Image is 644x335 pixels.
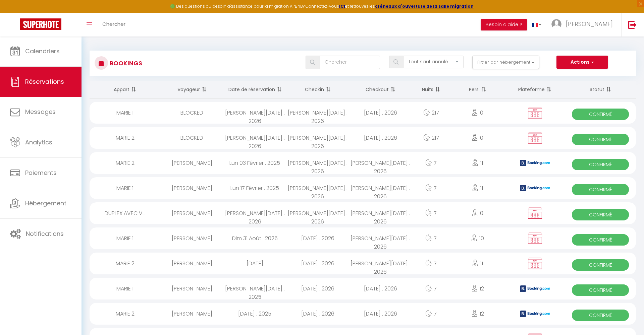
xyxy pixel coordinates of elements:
[25,108,56,116] span: Messages
[566,20,613,28] span: [PERSON_NAME]
[375,3,474,9] a: créneaux d'ouverture de la salle migration
[286,81,349,98] th: Sort by checkin
[90,81,161,98] th: Sort by rentals
[546,13,621,37] a: ... [PERSON_NAME]
[25,169,57,177] span: Paiements
[223,81,286,98] th: Sort by booking date
[102,20,125,27] span: Chercher
[25,47,60,55] span: Calendriers
[5,3,25,23] button: Ouvrir le widget de chat LiveChat
[505,81,565,98] th: Sort by channel
[412,81,450,98] th: Sort by nights
[25,199,66,207] span: Hébergement
[628,20,637,29] img: logout
[349,81,412,98] th: Sort by checkout
[472,56,539,69] button: Filtrer par hébergement
[25,138,52,146] span: Analytics
[556,56,608,69] button: Actions
[450,81,505,98] th: Sort by people
[551,19,561,29] img: ...
[20,18,61,30] img: Super Booking
[97,13,130,37] a: Chercher
[565,81,636,98] th: Sort by status
[339,3,345,9] a: ICI
[161,81,223,98] th: Sort by guest
[320,56,380,69] input: Chercher
[25,77,64,86] span: Réservations
[26,229,64,238] span: Notifications
[108,56,142,71] h3: Bookings
[481,19,527,30] button: Besoin d'aide ?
